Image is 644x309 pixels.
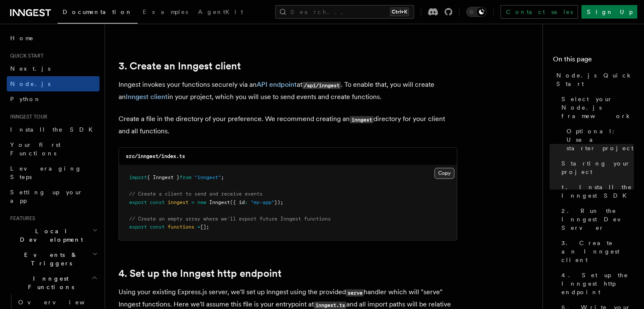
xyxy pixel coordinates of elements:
button: Events & Triggers [7,247,100,271]
h4: On this page [553,54,634,68]
span: "my-app" [251,199,274,205]
span: "inngest" [194,174,221,180]
span: Documentation [63,8,133,15]
a: Setting up your app [7,185,100,208]
span: Node.js [10,80,50,87]
a: 3. Create an Inngest client [558,235,634,268]
span: Local Development [7,227,92,244]
span: Optional: Use a starter project [567,127,634,152]
a: API endpoint [257,80,297,88]
span: Inngest tour [7,113,47,120]
p: Inngest invokes your functions securely via an at . To enable that, you will create an in your pr... [119,79,457,103]
button: Local Development [7,223,100,247]
span: from [180,174,191,180]
span: Select your Node.js framework [561,95,634,120]
span: Inngest [209,199,230,205]
a: Contact sales [500,5,578,19]
a: Node.js Quick Start [553,68,634,91]
span: Your first Functions [10,141,61,157]
span: 3. Create an Inngest client [561,239,634,264]
span: Inngest Functions [7,274,91,291]
a: Examples [138,3,193,23]
a: 1. Install the Inngest SDK [558,179,634,203]
a: Optional: Use a starter project [563,124,634,156]
code: /api/inngest [302,82,341,89]
button: Copy [434,168,454,179]
a: 2. Run the Inngest Dev Server [558,203,634,235]
span: Install the SDK [10,126,98,133]
span: 4. Set up the Inngest http endpoint [561,271,634,296]
span: functions [168,224,194,230]
span: Starting your project [561,159,634,176]
span: Node.js Quick Start [556,71,634,88]
a: Inngest client [126,93,168,101]
span: Python [10,96,41,102]
span: { Inngest } [147,174,180,180]
a: 4. Set up the Inngest http endpoint [119,268,282,279]
span: import [129,174,147,180]
span: Setting up your app [10,189,83,204]
span: = [197,224,200,230]
code: inngest.ts [314,301,346,309]
a: Select your Node.js framework [558,91,634,124]
button: Search...Ctrl+K [275,5,414,19]
code: src/inngest/index.ts [126,153,185,159]
span: 2. Run the Inngest Dev Server [561,207,634,232]
a: AgentKit [193,3,248,23]
span: const [150,199,165,205]
span: Home [10,34,34,42]
a: Next.js [7,61,100,76]
code: inngest [350,116,373,123]
span: Next.js [10,65,50,72]
code: serve [346,289,364,296]
a: Install the SDK [7,122,100,137]
span: new [197,199,206,205]
span: Events & Triggers [7,251,92,268]
span: Leveraging Steps [10,165,82,180]
span: = [191,199,194,205]
span: Examples [143,8,188,15]
a: Node.js [7,76,100,91]
button: Toggle dark mode [466,7,486,17]
a: Starting your project [558,156,634,179]
button: Inngest Functions [7,271,100,295]
a: Your first Functions [7,137,100,161]
span: ; [221,174,224,180]
span: AgentKit [198,8,243,15]
span: Quick start [7,52,44,59]
span: Overview [18,299,105,306]
a: Documentation [58,3,138,24]
span: // Create an empty array where we'll export future Inngest functions [129,216,331,222]
span: const [150,224,165,230]
span: []; [200,224,209,230]
p: Create a file in the directory of your preference. We recommend creating an directory for your cl... [119,113,457,137]
span: : [245,199,248,205]
span: }); [274,199,283,205]
span: export [129,199,147,205]
a: Leveraging Steps [7,161,100,185]
kbd: Ctrl+K [390,8,409,16]
span: inngest [168,199,188,205]
a: 4. Set up the Inngest http endpoint [558,268,634,300]
a: Sign Up [581,5,637,19]
span: 1. Install the Inngest SDK [561,183,634,200]
a: Python [7,91,100,107]
span: export [129,224,147,230]
span: Features [7,215,35,222]
span: // Create a client to send and receive events [129,191,263,197]
a: Home [7,30,100,46]
a: 3. Create an Inngest client [119,60,241,72]
span: ({ id [230,199,245,205]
